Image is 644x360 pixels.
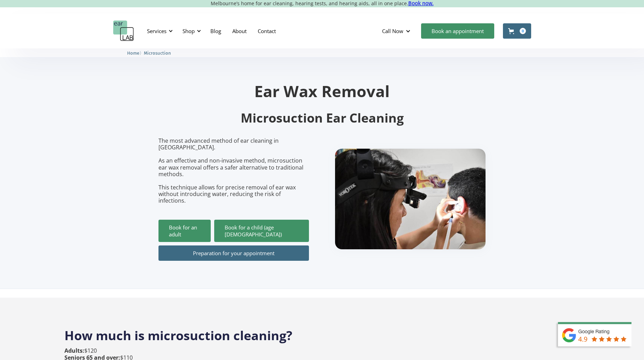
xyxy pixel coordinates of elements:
[64,347,84,354] strong: Adults:
[335,149,486,249] img: boy getting ear checked.
[127,49,139,56] a: Home
[143,21,175,41] div: Services
[158,220,211,242] a: Book for an adult
[252,21,281,41] a: Contact
[144,50,171,56] span: Microsuction
[503,23,531,39] a: Open cart
[382,28,403,34] div: Call Now
[64,320,580,344] h2: How much is microsuction cleaning?
[158,245,309,261] a: Preparation for your appointment
[158,138,309,204] p: The most advanced method of ear cleaning in [GEOGRAPHIC_DATA]. As an effective and non-invasive m...
[158,110,486,126] h2: Microsuction Ear Cleaning
[127,49,144,57] li: 〉
[377,21,418,41] div: Call Now
[178,21,203,41] div: Shop
[158,83,486,99] h1: Ear Wax Removal
[144,49,171,56] a: Microsuction
[183,28,195,34] div: Shop
[227,21,252,41] a: About
[421,23,494,39] a: Book an appointment
[127,50,139,56] span: Home
[205,21,227,41] a: Blog
[147,28,166,34] div: Services
[520,28,526,34] div: 0
[214,220,309,242] a: Book for a child (age [DEMOGRAPHIC_DATA])
[113,21,134,41] a: home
